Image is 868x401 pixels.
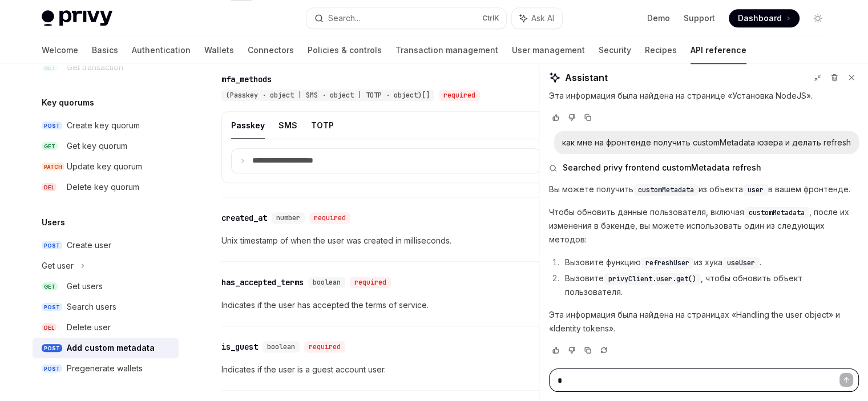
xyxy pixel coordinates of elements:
[33,156,179,177] a: PATCHUpdate key quorum
[549,183,859,196] p: Вы можете получить из объекта в вашем фронтенде.
[42,364,62,373] span: POST
[278,112,297,139] button: SMS
[647,13,670,24] a: Demo
[309,212,350,224] div: required
[42,121,62,130] span: POST
[565,71,608,84] span: Assistant
[42,183,56,192] span: DEL
[67,139,127,153] div: Get key quorum
[67,119,140,132] div: Create key quorum
[221,74,272,85] div: mfa_methods
[33,136,179,156] a: GETGet key quorum
[221,212,267,224] div: created_at
[33,358,179,379] a: POSTPregenerate wallets
[638,185,694,195] span: customMetadata
[132,37,191,64] a: Authentication
[221,363,551,376] p: Indicates if the user is a guest account user.
[42,96,94,110] h5: Key quorums
[562,256,859,269] li: Вызовите функцию из хука .
[67,341,155,355] div: Add custom metadata
[313,278,341,287] span: boolean
[608,274,696,283] span: privyClient.user.get()
[809,9,827,27] button: Toggle dark mode
[645,258,689,268] span: refreshUser
[67,362,143,375] div: Pregenerate wallets
[67,238,111,252] div: Create user
[67,160,142,173] div: Update key quorum
[42,37,78,64] a: Welcome
[33,297,179,317] a: POSTSearch users
[33,177,179,197] a: DELDelete key quorum
[328,11,360,25] div: Search...
[42,344,62,353] span: POST
[531,13,554,24] span: Ask AI
[67,321,111,334] div: Delete user
[311,112,334,139] button: TOTP
[512,8,562,29] button: Ask AI
[42,10,112,26] img: light logo
[839,373,853,387] button: Send message
[395,37,498,64] a: Transaction management
[599,37,631,64] a: Security
[749,208,805,217] span: customMetadata
[33,276,179,297] a: GETGet users
[729,9,800,27] a: Dashboard
[42,142,58,151] span: GET
[33,317,179,338] a: DELDelete user
[33,235,179,256] a: POSTCreate user
[221,341,258,353] div: is_guest
[276,213,300,222] span: number
[691,37,746,64] a: API reference
[248,37,294,64] a: Connectors
[304,341,345,353] div: required
[549,205,859,246] p: Чтобы обновить данные пользователя, включая , после их изменения в бэкенде, вы можете использоват...
[42,303,62,311] span: POST
[221,298,551,312] p: Indicates if the user has accepted the terms of service.
[42,163,64,171] span: PATCH
[439,90,480,101] div: required
[33,338,179,358] a: POSTAdd custom metadata
[563,162,761,173] span: Searched privy frontend customMetadata refresh
[645,37,677,64] a: Recipes
[562,272,859,299] li: Вызовите , чтобы обновить объект пользователя.
[33,115,179,136] a: POSTCreate key quorum
[42,282,58,291] span: GET
[306,8,506,29] button: Search...CtrlK
[67,180,139,194] div: Delete key quorum
[267,342,295,351] span: boolean
[512,37,585,64] a: User management
[67,280,103,293] div: Get users
[226,91,430,100] span: (Passkey · object | SMS · object | TOTP · object)[]
[748,185,764,195] span: user
[549,89,859,103] p: Эта информация была найдена на странице «Установка NodeJS».
[549,308,859,335] p: Эта информация была найдена на страницах «Handling the user object» и «Identity tokens».
[684,13,715,24] a: Support
[221,277,304,288] div: has_accepted_terms
[204,37,234,64] a: Wallets
[231,112,265,139] button: Passkey
[727,258,755,268] span: useUser
[308,37,382,64] a: Policies & controls
[738,13,782,24] span: Dashboard
[482,14,499,23] span: Ctrl K
[221,234,551,248] p: Unix timestamp of when the user was created in milliseconds.
[42,241,62,250] span: POST
[42,259,74,273] div: Get user
[67,300,116,314] div: Search users
[42,216,65,229] h5: Users
[549,162,859,173] button: Searched privy frontend customMetadata refresh
[92,37,118,64] a: Basics
[350,277,391,288] div: required
[42,323,56,332] span: DEL
[562,137,851,148] div: как мне на фронтенде получить customMetadata юзера и делать refresh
